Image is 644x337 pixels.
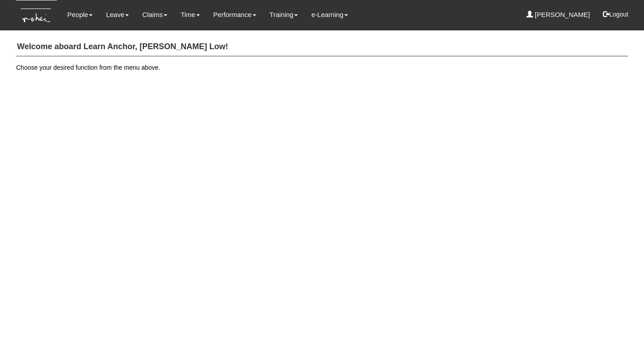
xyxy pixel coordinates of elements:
[526,4,590,25] a: [PERSON_NAME]
[597,4,635,25] button: Logout
[67,4,93,25] a: People
[16,0,57,30] img: KTs7HI1dOZG7tu7pUkOpGGQAiEQAiEQAj0IhBB1wtXDg6BEAiBEAiBEAiB4RGIoBtemSRFIRACIRACIRACIdCLQARdL1w5OAR...
[106,4,129,25] a: Leave
[213,4,256,25] a: Performance
[16,38,628,56] h4: Welcome aboard Learn Anchor, [PERSON_NAME] Low!
[16,63,628,72] p: Choose your desired function from the menu above.
[142,4,167,25] a: Claims
[270,4,298,25] a: Training
[311,4,348,25] a: e-Learning
[181,4,200,25] a: Time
